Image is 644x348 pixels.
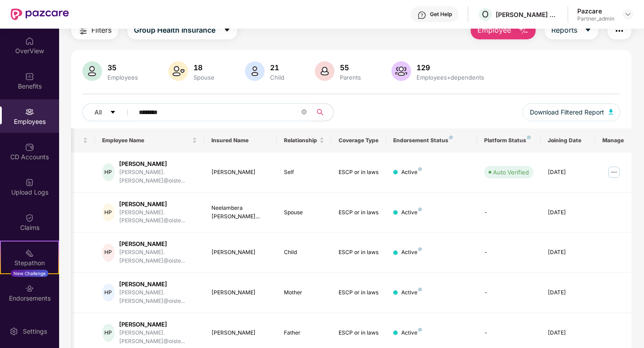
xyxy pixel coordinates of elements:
div: Settings [20,327,50,336]
span: Filters [91,25,112,36]
div: [PERSON_NAME].[PERSON_NAME]@oiste... [119,289,197,306]
td: - [477,233,541,273]
span: Relationship [284,137,318,144]
img: svg+xml;base64,PHN2ZyB4bWxucz0iaHR0cDovL3d3dy53My5vcmcvMjAwMC9zdmciIHhtbG5zOnhsaW5rPSJodHRwOi8vd3... [168,61,188,81]
img: svg+xml;base64,PHN2ZyBpZD0iVXBsb2FkX0xvZ3MiIGRhdGEtbmFtZT0iVXBsb2FkIExvZ3MiIHhtbG5zPSJodHRwOi8vd3... [25,178,34,187]
div: Self [284,168,324,177]
button: Filters [71,21,118,39]
img: svg+xml;base64,PHN2ZyBpZD0iRW5kb3JzZW1lbnRzIiB4bWxucz0iaHR0cDovL3d3dy53My5vcmcvMjAwMC9zdmciIHdpZH... [25,284,34,293]
button: search [311,103,334,121]
img: svg+xml;base64,PHN2ZyBpZD0iU2V0dGluZy0yMHgyMCIgeG1sbnM9Imh0dHA6Ly93d3cudzMub3JnLzIwMDAvc3ZnIiB3aW... [9,327,18,336]
div: Spouse [192,74,216,81]
span: search [311,109,329,116]
div: HP [102,244,115,262]
div: ESCP or in laws [339,208,379,217]
div: [PERSON_NAME].[PERSON_NAME]@oiste... [119,208,197,225]
button: Group Health Insurancecaret-down [127,21,237,39]
th: Manage [595,128,631,153]
div: 18 [192,63,216,72]
img: svg+xml;base64,PHN2ZyBpZD0iQmVuZWZpdHMiIHhtbG5zPSJodHRwOi8vd3d3LnczLm9yZy8yMDAwL3N2ZyIgd2lkdGg9Ij... [25,72,34,81]
div: Employees [106,74,140,81]
div: 129 [415,63,486,72]
button: Download Filtered Report [523,103,620,121]
div: Stepathon [1,259,58,267]
img: svg+xml;base64,PHN2ZyB4bWxucz0iaHR0cDovL3d3dy53My5vcmcvMjAwMC9zdmciIHdpZHRoPSIyNCIgaGVpZ2h0PSIyNC... [78,25,89,36]
img: svg+xml;base64,PHN2ZyB4bWxucz0iaHR0cDovL3d3dy53My5vcmcvMjAwMC9zdmciIHdpZHRoPSI4IiBoZWlnaHQ9IjgiIH... [418,167,422,171]
div: Neelambera [PERSON_NAME]... [211,204,270,221]
td: - [477,273,541,313]
img: svg+xml;base64,PHN2ZyB4bWxucz0iaHR0cDovL3d3dy53My5vcmcvMjAwMC9zdmciIHhtbG5zOnhsaW5rPSJodHRwOi8vd3... [518,25,529,36]
div: Platform Status [484,137,533,144]
div: [PERSON_NAME] [211,289,270,297]
span: Reports [551,25,577,36]
div: [PERSON_NAME] [119,240,197,248]
span: close-circle [301,108,307,117]
div: [PERSON_NAME] [211,248,270,257]
div: Spouse [284,208,324,217]
span: Group Health Insurance [134,25,215,36]
button: Allcaret-down [82,103,137,121]
div: 55 [338,63,363,72]
div: ESCP or in laws [339,289,379,297]
div: [PERSON_NAME] [211,329,270,337]
div: HP [102,324,115,342]
img: svg+xml;base64,PHN2ZyB4bWxucz0iaHR0cDovL3d3dy53My5vcmcvMjAwMC9zdmciIHhtbG5zOnhsaW5rPSJodHRwOi8vd3... [245,61,265,81]
img: svg+xml;base64,PHN2ZyB4bWxucz0iaHR0cDovL3d3dy53My5vcmcvMjAwMC9zdmciIHdpZHRoPSI4IiBoZWlnaHQ9IjgiIH... [418,208,422,211]
div: HP [102,284,115,301]
th: Employee Name [95,128,204,153]
div: HP [102,204,115,221]
div: Active [401,208,422,217]
div: Child [268,74,286,81]
span: O [482,9,489,20]
button: Employee [471,21,536,39]
div: 4 [58,289,88,297]
div: Get Help [430,11,452,18]
div: Endorsement Status [393,137,470,144]
div: [DATE] [548,208,588,217]
div: [PERSON_NAME].[PERSON_NAME]@oiste... [119,248,197,265]
img: svg+xml;base64,PHN2ZyB4bWxucz0iaHR0cDovL3d3dy53My5vcmcvMjAwMC9zdmciIHdpZHRoPSI4IiBoZWlnaHQ9IjgiIH... [418,288,422,291]
div: Employees+dependents [415,74,486,81]
div: ESCP or in laws [339,168,379,177]
img: svg+xml;base64,PHN2ZyBpZD0iQ2xhaW0iIHhtbG5zPSJodHRwOi8vd3d3LnczLm9yZy8yMDAwL3N2ZyIgd2lkdGg9IjIwIi... [25,213,34,222]
img: New Pazcare Logo [11,8,69,20]
div: 21 [268,63,286,72]
img: svg+xml;base64,PHN2ZyB4bWxucz0iaHR0cDovL3d3dy53My5vcmcvMjAwMC9zdmciIHhtbG5zOnhsaW5rPSJodHRwOi8vd3... [315,61,335,81]
div: Active [401,168,422,177]
div: 4 [58,329,88,337]
div: 4 [58,248,88,257]
img: svg+xml;base64,PHN2ZyBpZD0iSGVscC0zMngzMiIgeG1sbnM9Imh0dHA6Ly93d3cudzMub3JnLzIwMDAvc3ZnIiB3aWR0aD... [417,11,426,20]
img: svg+xml;base64,PHN2ZyBpZD0iRHJvcGRvd24tMzJ4MzIiIHhtbG5zPSJodHRwOi8vd3d3LnczLm9yZy8yMDAwL3N2ZyIgd2... [624,11,631,18]
img: svg+xml;base64,PHN2ZyB4bWxucz0iaHR0cDovL3d3dy53My5vcmcvMjAwMC9zdmciIHhtbG5zOnhsaW5rPSJodHRwOi8vd3... [82,61,102,81]
div: [PERSON_NAME] [119,280,197,289]
span: Employee [477,25,511,36]
div: [PERSON_NAME].[PERSON_NAME]@oiste... [119,168,197,185]
th: Coverage Type [331,128,386,153]
div: ESCP or in laws [339,248,379,257]
div: [PERSON_NAME] [119,320,197,329]
img: svg+xml;base64,PHN2ZyBpZD0iSG9tZSIgeG1sbnM9Imh0dHA6Ly93d3cudzMub3JnLzIwMDAvc3ZnIiB3aWR0aD0iMjAiIG... [25,37,34,46]
div: Pazcare [577,7,614,15]
button: Reportscaret-down [545,21,598,39]
img: svg+xml;base64,PHN2ZyB4bWxucz0iaHR0cDovL3d3dy53My5vcmcvMjAwMC9zdmciIHhtbG5zOnhsaW5rPSJodHRwOi8vd3... [609,109,613,115]
span: caret-down [223,26,231,34]
div: Active [401,289,422,297]
div: [DATE] [548,168,588,177]
img: svg+xml;base64,PHN2ZyB4bWxucz0iaHR0cDovL3d3dy53My5vcmcvMjAwMC9zdmciIHdpZHRoPSI4IiBoZWlnaHQ9IjgiIH... [418,328,422,331]
div: ESCP or in laws [339,329,379,337]
img: svg+xml;base64,PHN2ZyB4bWxucz0iaHR0cDovL3d3dy53My5vcmcvMjAwMC9zdmciIHdpZHRoPSI4IiBoZWlnaHQ9IjgiIH... [527,136,531,139]
img: svg+xml;base64,PHN2ZyB4bWxucz0iaHR0cDovL3d3dy53My5vcmcvMjAwMC9zdmciIHhtbG5zOnhsaW5rPSJodHRwOi8vd3... [391,61,411,81]
span: close-circle [301,109,307,115]
th: EID [49,128,95,153]
div: New Challenge [11,270,48,277]
div: [PERSON_NAME] GLOBAL INVESTMENT PLATFORM PRIVATE LIMITED [496,10,558,19]
div: Auto Verified [493,168,529,177]
div: 4 [58,168,88,177]
img: svg+xml;base64,PHN2ZyBpZD0iQ0RfQWNjb3VudHMiIGRhdGEtbmFtZT0iQ0QgQWNjb3VudHMiIHhtbG5zPSJodHRwOi8vd3... [25,143,34,152]
div: [DATE] [548,329,588,337]
div: Partner_admin [577,15,614,22]
td: - [477,193,541,233]
span: caret-down [110,109,116,116]
div: Father [284,329,324,337]
img: manageButton [607,165,621,179]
